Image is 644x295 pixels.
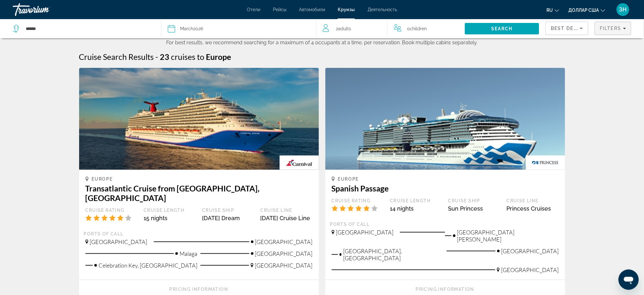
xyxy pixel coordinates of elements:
[448,205,500,212] div: Sun Princess
[206,52,231,61] span: Europe
[316,19,465,38] button: Travelers: 2 adults, 0 children
[273,7,286,12] a: Рейсы
[332,183,559,193] h3: Spanish Passage
[551,26,584,31] span: Best Deals
[247,7,260,12] a: Отели
[390,198,442,204] div: Cruise Length
[144,207,196,213] div: Cruise Length
[448,198,500,204] div: Cruise Ship
[85,207,138,213] div: Cruise Rating
[332,198,384,204] div: Cruise Rating
[25,24,152,33] input: Select cruise destination
[325,68,565,170] img: Spanish Passage
[144,215,196,221] div: 15 nights
[507,205,559,212] div: Princess Cruises
[390,205,442,212] div: 14 nights
[90,238,147,245] span: [GEOGRAPHIC_DATA]
[457,229,559,243] span: [GEOGRAPHIC_DATA][PERSON_NAME]
[299,7,325,12] a: Автомобили
[202,215,254,221] div: [DATE] Dream
[368,7,397,12] a: Деятельность
[501,248,559,255] span: [GEOGRAPHIC_DATA]
[600,26,621,31] span: Filters
[615,3,631,16] button: Меню пользователя
[255,262,313,269] span: [GEOGRAPHIC_DATA]
[202,207,254,213] div: Cruise Ship
[79,68,319,170] img: Transatlantic Cruise from Barcelona, Spain
[547,5,559,15] button: Изменить язык
[180,26,193,31] span: March
[336,24,351,33] span: 2
[280,155,319,170] img: Cruise company logo
[332,286,559,292] div: Pricing Information
[569,8,599,13] font: доллар США
[338,26,351,31] span: Adults
[507,198,559,204] div: Cruise Line
[98,262,197,269] span: Celebration Key, [GEOGRAPHIC_DATA]
[526,155,565,170] img: Cruise company logo
[619,270,639,290] iframe: Кнопка запуска окна обмена сообщениями
[569,5,605,15] button: Изменить валюту
[336,229,394,236] span: [GEOGRAPHIC_DATA]
[261,215,313,221] div: [DATE] Cruise Line
[85,286,313,292] div: Pricing Information
[343,248,444,262] span: [GEOGRAPHIC_DATA], [GEOGRAPHIC_DATA]
[160,52,170,61] span: 23
[255,250,313,257] span: [GEOGRAPHIC_DATA]
[180,24,203,33] div: 2026
[168,19,310,38] button: Select cruise date
[156,52,159,61] span: -
[501,266,559,273] span: [GEOGRAPHIC_DATA]
[255,238,313,245] span: [GEOGRAPHIC_DATA]
[407,24,427,33] span: 0
[547,8,553,13] font: ru
[465,23,539,34] button: Search
[84,231,314,237] div: Ports of call
[261,207,313,213] div: Cruise Line
[330,221,560,227] div: Ports of call
[92,176,113,182] span: Europe
[595,22,631,35] button: Filters
[13,1,76,18] a: Травориум
[491,26,513,31] span: Search
[551,25,583,32] mat-select: Sort by
[180,250,197,257] span: Malaga
[338,176,359,182] span: Europe
[410,26,427,31] span: Children
[619,6,627,13] font: ЗН
[338,7,355,12] a: Круизы
[85,183,313,203] h3: Transatlantic Cruise from [GEOGRAPHIC_DATA], [GEOGRAPHIC_DATA]
[79,52,154,61] h1: Cruise Search Results
[171,52,205,61] span: cruises to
